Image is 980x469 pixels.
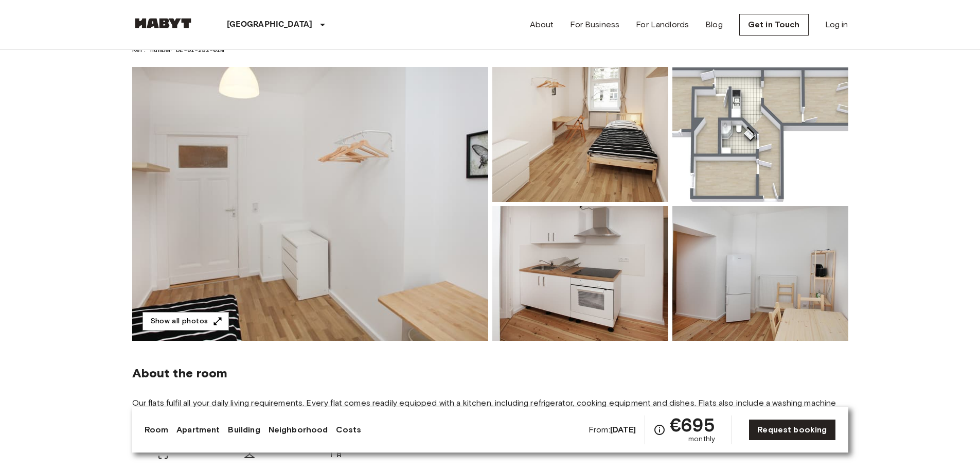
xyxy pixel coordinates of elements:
[492,206,668,341] img: Picture of unit DE-01-232-01M
[705,19,723,31] a: Blog
[530,19,554,31] a: About
[228,424,260,436] a: Building
[336,424,361,436] a: Costs
[739,14,809,36] a: Get in Touch
[132,366,848,381] span: About the room
[269,424,328,436] a: Neighborhood
[670,415,716,434] span: €695
[688,434,715,444] span: monthly
[145,424,169,436] a: Room
[492,67,668,202] img: Picture of unit DE-01-232-01M
[636,19,689,31] a: For Landlords
[825,19,848,31] a: Log in
[672,67,848,202] img: Picture of unit DE-01-232-01M
[132,45,277,55] span: Ref. number DE-01-232-01M
[142,312,229,331] button: Show all photos
[749,419,835,441] a: Request booking
[227,19,313,31] p: [GEOGRAPHIC_DATA]
[132,18,194,28] img: Habyt
[653,424,666,436] svg: Check cost overview for full price breakdown. Please note that discounts apply to new joiners onl...
[570,19,619,31] a: For Business
[589,424,636,436] span: From:
[132,67,488,341] img: Marketing picture of unit DE-01-232-01M
[610,425,636,435] b: [DATE]
[672,206,848,341] img: Picture of unit DE-01-232-01M
[176,424,220,436] a: Apartment
[132,397,848,431] span: Our flats fulfil all your daily living requirements. Every flat comes readily equipped with a kit...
